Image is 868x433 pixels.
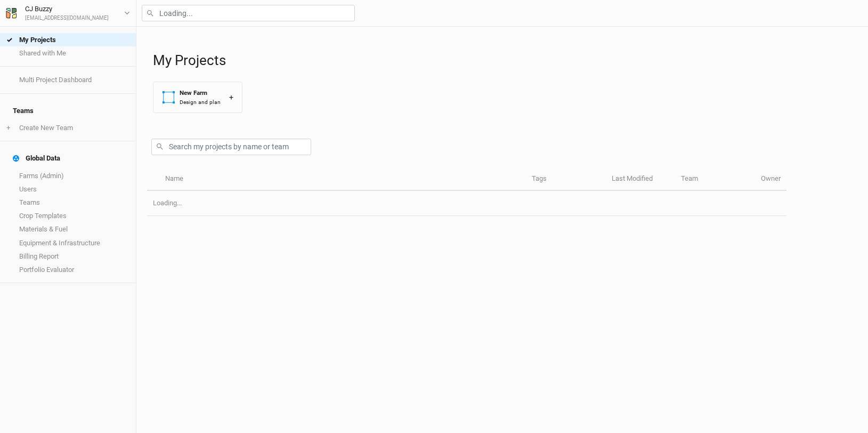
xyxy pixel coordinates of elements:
div: Design and plan [180,98,221,106]
h4: Teams [6,100,129,122]
button: CJ Buzzy[EMAIL_ADDRESS][DOMAIN_NAME] [5,3,131,22]
td: Loading... [147,191,786,216]
h1: My Projects [153,52,857,69]
div: CJ Buzzy [25,4,109,14]
button: New FarmDesign and plan+ [153,82,242,113]
th: Tags [526,168,606,191]
th: Team [675,168,755,191]
th: Owner [755,168,786,191]
div: Global Data [13,154,60,163]
th: Last Modified [606,168,675,191]
div: New Farm [180,89,221,98]
div: + [229,92,233,103]
span: + [6,124,10,132]
th: Name [159,168,525,191]
div: [EMAIL_ADDRESS][DOMAIN_NAME] [25,14,109,22]
input: Search my projects by name or team [151,139,311,155]
input: Loading... [142,5,355,21]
